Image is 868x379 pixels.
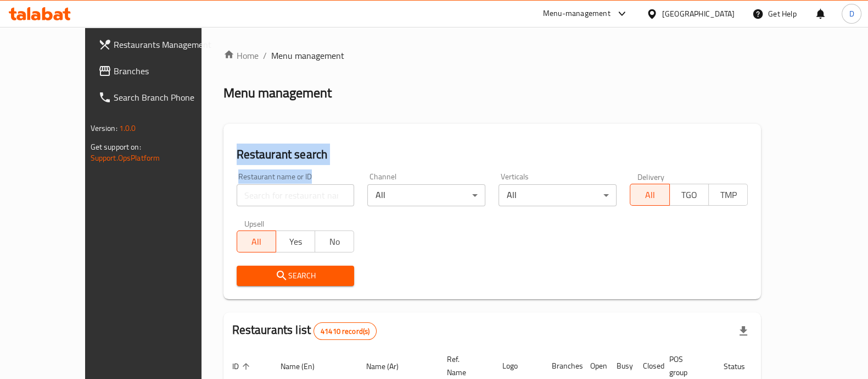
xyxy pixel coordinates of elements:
[849,8,854,20] span: D
[263,49,267,62] li: /
[114,91,221,104] span: Search Branch Phone
[662,8,735,20] div: [GEOGRAPHIC_DATA]
[314,326,376,337] span: 41410 record(s)
[244,219,265,227] label: Upsell
[669,184,709,206] button: TGO
[499,184,617,206] div: All
[276,230,315,252] button: Yes
[232,322,377,340] h2: Restaurants list
[367,184,485,206] div: All
[245,269,346,283] span: Search
[271,49,344,62] span: Menu management
[313,322,377,340] div: Total records count
[91,151,160,165] a: Support.OpsPlatform
[91,140,141,154] span: Get support on:
[713,187,743,203] span: TMP
[223,49,761,62] nav: breadcrumb
[242,234,272,250] span: All
[237,266,355,286] button: Search
[89,31,230,58] a: Restaurants Management
[114,38,221,51] span: Restaurants Management
[630,184,669,206] button: All
[281,234,311,250] span: Yes
[543,7,611,20] div: Menu-management
[232,360,253,373] span: ID
[114,64,221,78] span: Branches
[637,173,665,180] label: Delivery
[119,121,136,135] span: 1.0.0
[708,184,748,206] button: TMP
[635,187,665,203] span: All
[366,360,413,373] span: Name (Ar)
[89,84,230,111] a: Search Branch Phone
[237,146,748,163] h2: Restaurant search
[237,230,276,252] button: All
[91,121,117,135] span: Version:
[89,58,230,84] a: Branches
[223,84,332,102] h2: Menu management
[320,234,350,250] span: No
[447,353,480,379] span: Ref. Name
[281,360,329,373] span: Name (En)
[237,184,355,206] input: Search for restaurant name or ID..
[674,187,704,203] span: TGO
[730,318,757,344] div: Export file
[724,360,759,373] span: Status
[223,49,259,62] a: Home
[669,353,702,379] span: POS group
[315,230,354,252] button: No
